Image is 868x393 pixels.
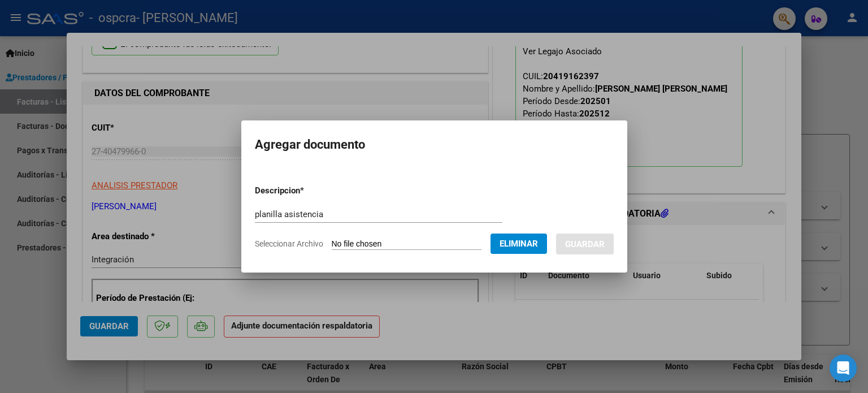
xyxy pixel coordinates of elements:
[255,184,363,197] p: Descripcion
[565,239,605,249] span: Guardar
[556,234,614,254] button: Guardar
[830,355,857,382] div: Open Intercom Messenger
[255,239,323,248] span: Seleccionar Archivo
[491,234,547,254] button: Eliminar
[255,134,614,156] h2: Agregar documento
[500,239,538,249] span: Eliminar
